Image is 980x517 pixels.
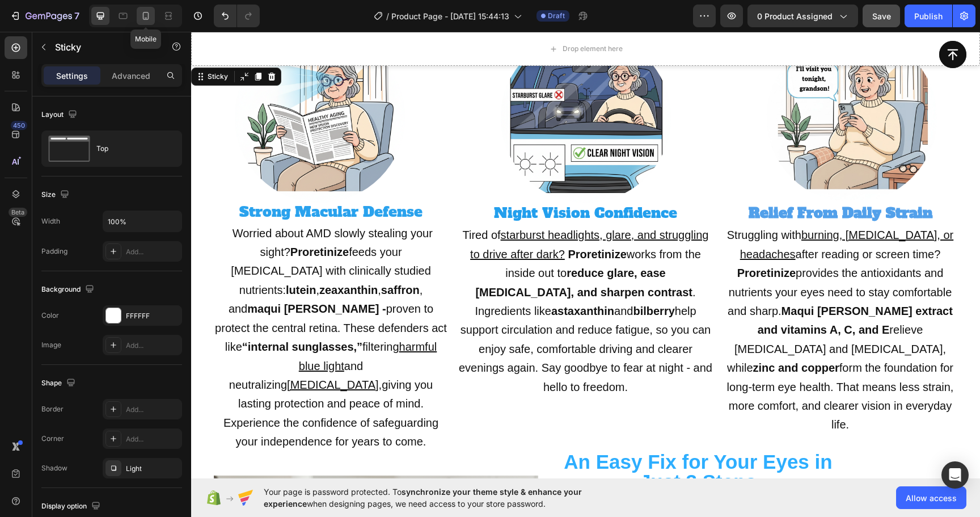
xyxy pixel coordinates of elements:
div: Add... [126,434,179,444]
u: starburst headlights, glare, and struggling to drive after dark? [279,197,517,228]
img: gempages_581239761960698798-6a319725-c31c-46b7-ac64-983068f9511e.png [576,1,746,171]
strong: Proretinize [546,235,605,247]
span: 0 product assigned [757,10,833,22]
input: Auto [103,211,181,232]
div: 450 [11,121,27,130]
button: 7 [5,5,85,27]
button: Save [863,5,900,27]
strong: Relief From Daily Strain [557,171,741,191]
div: Light [126,464,179,474]
div: Shape [41,376,78,391]
span: Your page is password protected. To when designing pages, we need access to your store password. [264,486,626,510]
div: Background [41,282,96,297]
div: Corner [41,434,64,444]
div: Size [41,187,71,203]
span: Draft [548,11,565,21]
div: Beta [9,208,27,217]
p: Settings [56,70,88,82]
u: burning, [MEDICAL_DATA], or headaches [549,197,763,228]
div: Color [41,310,59,321]
div: Width [41,216,60,226]
div: FFFFFF [126,311,179,321]
strong: astaxanthin [360,273,423,285]
div: Image [41,340,61,350]
div: Add... [126,341,179,351]
span: Allow access [906,492,957,504]
span: Product Page - [DATE] 15:44:13 [391,10,509,22]
button: 0 product assigned [747,5,858,27]
div: Add... [126,247,179,257]
div: Layout [41,107,79,123]
strong: zinc and copper [562,330,648,342]
div: Padding [41,246,67,257]
strong: Proretinize [377,216,435,229]
p: 7 [74,9,79,23]
div: Border [41,404,64,414]
strong: An Easy Fix for Your Eyes in Just 3 Steps [373,419,641,461]
p: Sticky [55,40,151,54]
div: Publish [914,10,943,22]
span: synchronize your theme style & enhance your experience [264,487,582,508]
span: Tired of works from the inside out to . Ingredients like and help support circulation and reduce ... [268,197,521,361]
span: / [386,10,389,22]
strong: reduce glare, ease [MEDICAL_DATA], and sharpen contrast [284,235,501,266]
div: Top [96,136,166,162]
strong: bilberry [442,273,483,285]
div: Shadow [41,463,67,473]
div: Add... [126,405,179,415]
strong: Maqui [PERSON_NAME] extract and vitamins A, C, and E [567,273,762,304]
span: Save [872,11,891,21]
span: Night Vision Confidence [303,171,486,191]
div: Display option [41,499,103,514]
p: Advanced [112,70,150,82]
iframe: Design area [191,32,980,478]
div: Open Intercom Messenger [941,461,969,489]
button: Allow access [896,486,966,509]
div: Undo/Redo [214,5,260,27]
span: Struggling with after reading or screen time? provides the antioxidants and nutrients your eyes n... [536,197,763,399]
button: Publish [905,5,952,27]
